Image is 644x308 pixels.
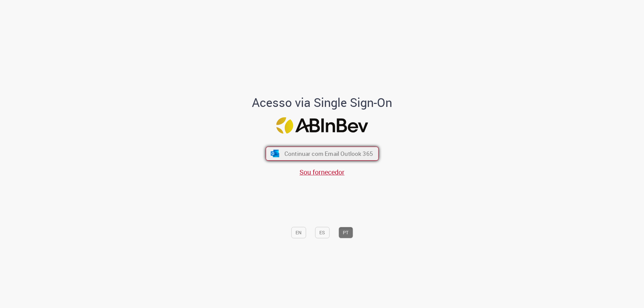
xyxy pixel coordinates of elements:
a: Sou fornecedor [300,168,344,177]
span: Continuar com Email Outlook 365 [284,150,373,158]
button: EN [291,227,306,238]
img: ícone Azure/Microsoft 360 [270,150,280,157]
button: ES [315,227,329,238]
button: ícone Azure/Microsoft 360 Continuar com Email Outlook 365 [266,147,379,161]
h1: Acesso via Single Sign-On [229,96,415,109]
button: PT [338,227,353,238]
img: Logo ABInBev [276,117,368,134]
